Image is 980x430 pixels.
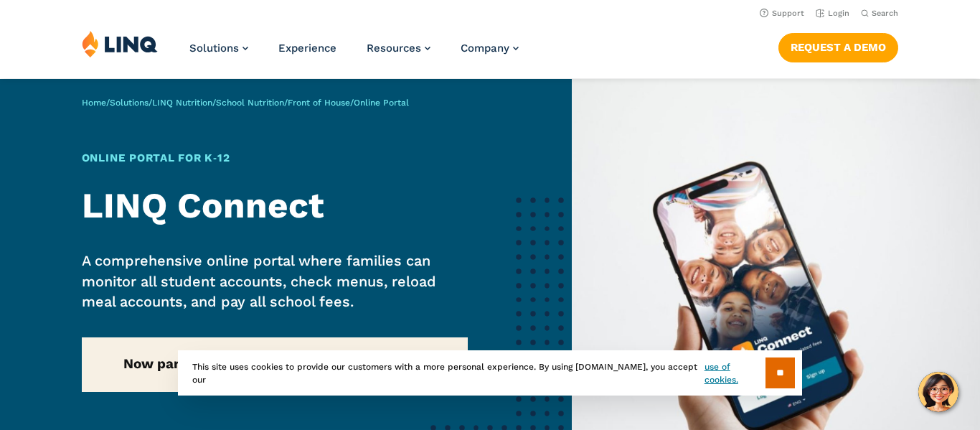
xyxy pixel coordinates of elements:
[178,350,802,396] div: This site uses cookies to provide our customers with a more personal experience. By using [DOMAIN...
[705,360,765,386] a: use of cookies.
[82,251,468,312] p: A comprehensive online portal where families can monitor all student accounts, check menus, reloa...
[354,98,409,108] span: Online Portal
[123,355,426,372] strong: Now part of our new
[152,98,212,108] a: LINQ Nutrition
[189,30,519,78] nav: Primary Navigation
[816,9,849,18] a: Login
[82,150,468,167] h1: Online Portal for K‑12
[918,372,958,412] button: Hello, have a question? Let’s chat.
[778,30,898,62] nav: Button Navigation
[778,33,898,62] a: Request a Demo
[82,184,324,226] strong: LINQ Connect
[189,42,239,55] span: Solutions
[82,30,158,57] img: LINQ | K‑12 Software
[872,9,898,18] span: Search
[278,42,336,55] a: Experience
[82,98,106,108] a: Home
[288,98,350,108] a: Front of House
[110,98,149,108] a: Solutions
[216,98,284,108] a: School Nutrition
[861,8,898,19] button: Open Search Bar
[461,42,519,55] a: Company
[189,42,248,55] a: Solutions
[760,9,804,18] a: Support
[82,98,409,108] span: / / / / /
[461,42,509,55] span: Company
[367,42,421,55] span: Resources
[367,42,430,55] a: Resources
